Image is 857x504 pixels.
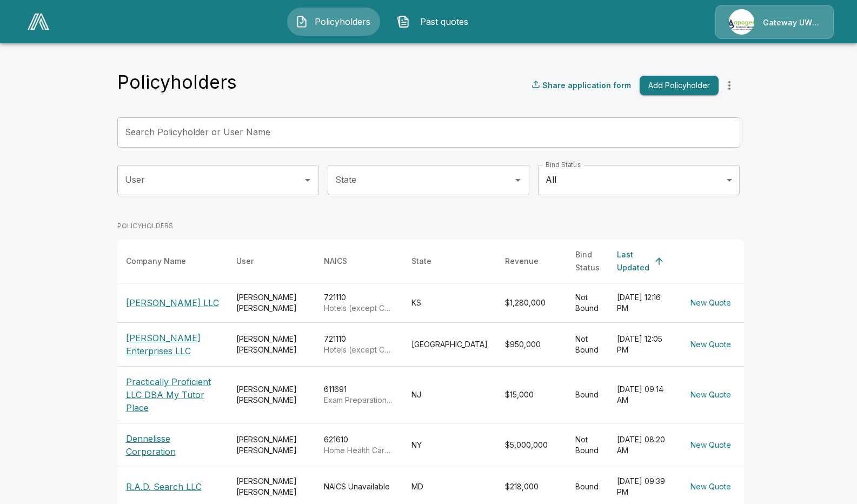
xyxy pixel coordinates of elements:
td: $5,000,000 [496,423,567,467]
div: [PERSON_NAME] [PERSON_NAME] [236,334,307,355]
p: R.A.D. Search LLC [126,480,219,493]
td: NY [403,423,496,467]
img: Past quotes Icon [397,15,410,28]
h4: Policyholders [117,71,237,94]
p: Hotels (except Casino Hotels) and Motels [324,303,394,314]
button: New Quote [686,435,735,455]
p: POLICYHOLDERS [117,221,744,231]
td: [DATE] 09:14 AM [608,366,677,423]
div: [PERSON_NAME] [PERSON_NAME] [236,434,307,456]
td: Bound [567,366,608,423]
button: New Quote [686,293,735,313]
a: Agency IconGateway UW dba Apogee [715,5,834,39]
div: [PERSON_NAME] [PERSON_NAME] [236,384,307,406]
img: Agency Icon [729,9,754,35]
td: NJ [403,366,496,423]
td: Not Bound [567,322,608,366]
p: Exam Preparation and Tutoring [324,395,394,406]
th: Bind Status [567,240,608,283]
p: [PERSON_NAME] LLC [126,296,219,309]
button: Add Policyholder [640,76,719,96]
div: [PERSON_NAME] [PERSON_NAME] [236,292,307,314]
img: AA Logo [28,14,49,30]
div: [PERSON_NAME] [PERSON_NAME] [236,476,307,498]
button: New Quote [686,335,735,355]
div: State [411,255,431,268]
p: [PERSON_NAME] Enterprises LLC [126,331,219,357]
button: more [719,75,740,96]
div: 621610 [324,434,394,456]
button: Policyholders IconPolicyholders [287,8,380,36]
p: Hotels (except Casino Hotels) and Motels [324,344,394,355]
div: Last Updated [617,248,649,274]
div: 611691 [324,384,394,406]
p: Practically Proficient LLC DBA My Tutor Place [126,375,219,414]
span: Past quotes [414,15,474,28]
button: Open [300,173,315,188]
span: Policyholders [313,15,372,28]
button: New Quote [686,385,735,405]
label: Bind Status [546,160,581,169]
button: Past quotes IconPast quotes [389,8,482,36]
button: New Quote [686,477,735,497]
td: $15,000 [496,366,567,423]
p: Home Health Care Services [324,445,394,456]
div: Revenue [505,255,539,268]
td: [GEOGRAPHIC_DATA] [403,322,496,366]
td: Not Bound [567,423,608,467]
div: NAICS [324,255,347,268]
img: Policyholders Icon [295,15,308,28]
td: $950,000 [496,322,567,366]
p: Share application form [542,79,631,91]
div: User [236,255,254,268]
td: Not Bound [567,283,608,322]
button: Open [510,173,526,188]
td: $1,280,000 [496,283,567,322]
a: Add Policyholder [635,76,719,96]
div: 721110 [324,292,394,314]
td: [DATE] 08:20 AM [608,423,677,467]
td: [DATE] 12:16 PM [608,283,677,322]
div: 721110 [324,334,394,355]
td: [DATE] 12:05 PM [608,322,677,366]
td: KS [403,283,496,322]
p: Dennelisse Corporation [126,432,219,458]
p: Gateway UW dba Apogee [763,17,820,28]
div: Company Name [126,255,186,268]
div: All [538,165,740,195]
